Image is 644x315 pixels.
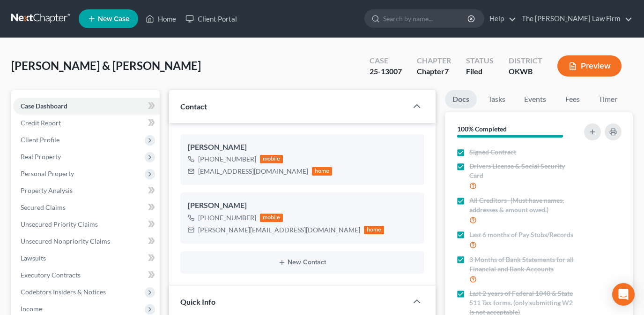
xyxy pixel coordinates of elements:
div: home [364,226,385,234]
div: Case [370,55,402,66]
div: Status [466,55,494,66]
a: Help [485,10,516,27]
div: home [312,167,333,176]
a: Home [141,10,181,27]
span: 3 Months of Bank Statements for all Financial and Bank Accounts [469,255,578,274]
span: Last 6 months of Pay Stubs/Records [469,230,573,239]
a: Case Dashboard [13,98,160,115]
span: Real Property [21,153,61,161]
a: Unsecured Nonpriority Claims [13,233,160,250]
input: Search by name... [383,10,469,27]
div: Filed [466,66,494,77]
span: Codebtors Insiders & Notices [21,288,106,296]
div: OKWB [509,66,542,77]
a: Fees [557,90,587,108]
button: Preview [557,55,622,77]
span: Signed Contract [469,147,516,157]
div: [PERSON_NAME] [188,142,417,153]
a: Secured Claims [13,199,160,216]
span: Unsecured Nonpriority Claims [21,237,110,245]
button: New Contact [188,259,417,266]
a: Property Analysis [13,182,160,199]
span: Contact [180,102,207,111]
div: Open Intercom Messenger [612,283,635,306]
span: Income [21,305,42,313]
span: 7 [444,67,449,76]
span: Quick Info [180,297,215,306]
a: Docs [445,90,477,108]
div: mobile [260,155,283,163]
a: Tasks [481,90,513,108]
div: [PHONE_NUMBER] [198,213,256,223]
span: Unsecured Priority Claims [21,220,98,228]
span: Personal Property [21,169,74,177]
span: Drivers License & Social Security Card [469,161,578,180]
a: Unsecured Priority Claims [13,216,160,233]
span: Secured Claims [21,203,66,211]
div: Chapter [417,66,451,77]
div: 25-13007 [370,66,402,77]
span: Client Profile [21,136,59,144]
span: [PERSON_NAME] & [PERSON_NAME] [11,59,201,72]
span: Case Dashboard [21,102,67,110]
div: [PERSON_NAME] [188,200,417,211]
div: mobile [260,214,283,222]
a: The [PERSON_NAME] Law Firm [517,10,632,27]
div: Chapter [417,55,451,66]
span: Executory Contracts [21,271,81,279]
a: Credit Report [13,115,160,131]
a: Executory Contracts [13,267,160,284]
a: Client Portal [181,10,242,27]
div: District [509,55,542,66]
span: New Case [98,15,129,23]
span: Credit Report [21,119,61,127]
strong: 100% Completed [457,125,507,133]
a: Timer [591,90,625,108]
div: [PERSON_NAME][EMAIL_ADDRESS][DOMAIN_NAME] [198,225,360,235]
span: Lawsuits [21,254,46,262]
div: [PHONE_NUMBER] [198,154,256,164]
span: Property Analysis [21,186,73,194]
a: Lawsuits [13,250,160,267]
a: Events [517,90,554,108]
span: All Creditors- (Must have names, addresses & amount owed.) [469,196,578,215]
div: [EMAIL_ADDRESS][DOMAIN_NAME] [198,167,308,176]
